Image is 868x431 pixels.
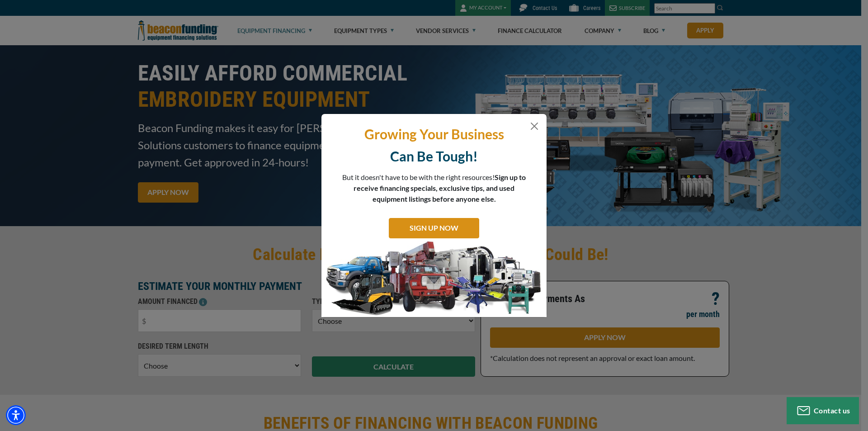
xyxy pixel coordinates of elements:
[6,405,26,425] div: Accessibility Menu
[529,121,540,132] button: Close
[787,397,859,424] button: Contact us
[328,125,540,143] p: Growing Your Business
[389,218,479,238] a: SIGN UP NOW
[354,173,526,203] span: Sign up to receive financing specials, exclusive tips, and used equipment listings before anyone ...
[814,406,850,415] span: Contact us
[328,147,540,165] p: Can Be Tough!
[321,241,547,317] img: subscribe-modal.jpg
[342,172,526,204] p: But it doesn't have to be with the right resources!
